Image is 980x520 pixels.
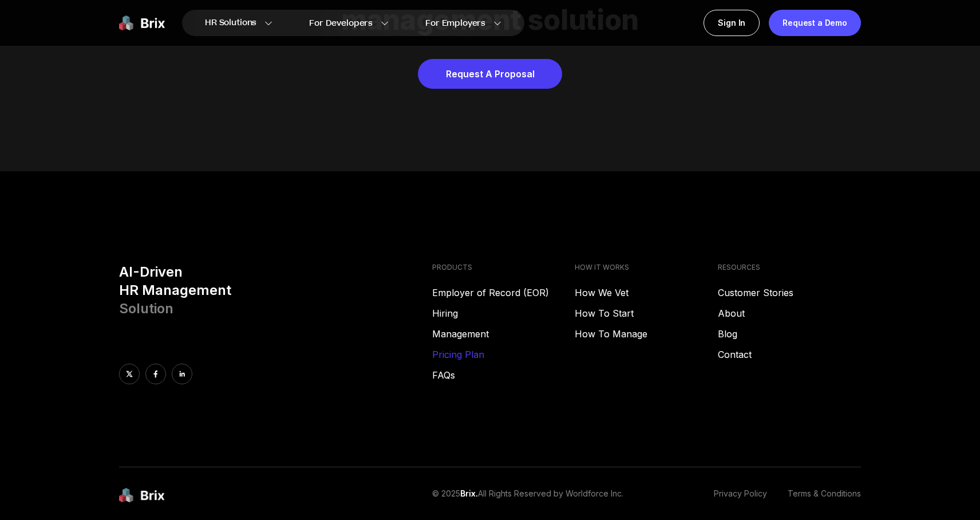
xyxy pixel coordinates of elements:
span: Brix. [460,489,478,498]
a: Terms & Conditions [788,488,861,503]
span: For Employers [425,17,485,29]
a: Privacy Policy [714,488,767,503]
a: How To Start [575,306,718,320]
h3: AI-Driven HR Management [119,263,423,318]
a: How We Vet [575,286,718,300]
a: Request a Demo [769,10,861,36]
h4: RESOURCES [718,263,861,272]
h4: HOW IT WORKS [575,263,718,272]
a: Blog [718,327,861,341]
a: FAQs [432,368,575,382]
img: brix [119,488,165,503]
a: Management [432,327,575,341]
p: © 2025 All Rights Reserved by Worldforce Inc. [432,488,623,503]
a: Request A Proposal [418,59,562,89]
a: Customer Stories [718,286,861,300]
a: Contact [718,348,861,361]
a: Hiring [432,306,575,320]
span: For Developers [309,17,373,29]
a: How To Manage [575,327,718,341]
h4: PRODUCTS [432,263,575,272]
a: Employer of Record (EOR) [432,286,575,300]
span: Solution [119,300,173,317]
a: About [718,306,861,320]
a: Sign In [704,10,760,36]
span: HR Solutions [205,14,256,32]
a: Pricing Plan [432,348,575,361]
